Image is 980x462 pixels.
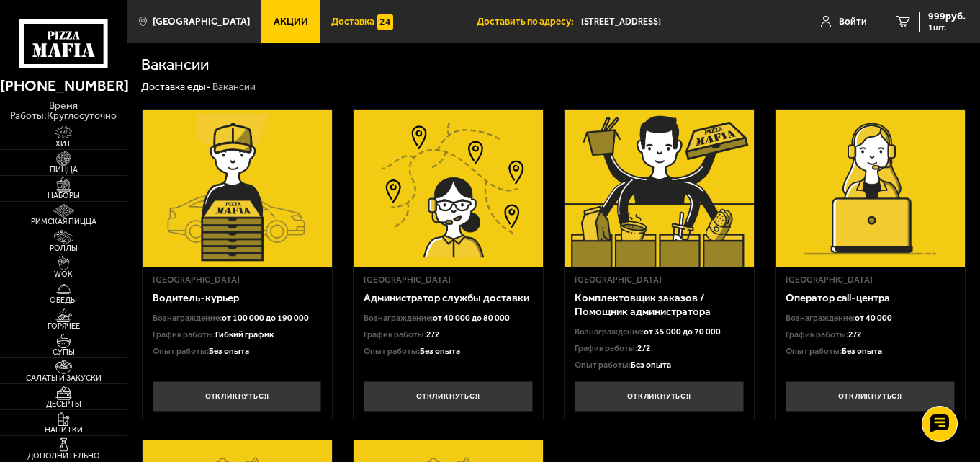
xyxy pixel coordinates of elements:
[426,329,440,339] span: 2/2
[153,313,321,324] div: Вознаграждение:
[839,17,867,27] span: Войти
[353,109,544,419] a: [GEOGRAPHIC_DATA]Администратор службы доставкиВознаграждение:от 40 000 до 80 000График работы:2/2...
[644,326,721,337] span: от 35 000 до 70 000
[575,381,743,412] button: Откликнуться
[786,275,954,286] div: [GEOGRAPHIC_DATA]
[212,81,256,94] div: Вакансии
[364,313,532,324] div: Вознаграждение:
[786,329,954,341] div: График работы:
[637,343,651,353] span: 2/2
[153,275,321,286] div: [GEOGRAPHIC_DATA]
[928,12,966,22] span: 999 руб.
[153,329,321,341] div: График работы:
[928,23,966,32] span: 1 шт.
[222,313,309,323] span: от 100 000 до 190 000
[153,346,321,357] div: Опыт работы:
[855,313,892,323] span: от 40 000
[141,57,209,74] h1: Вакансии
[775,109,966,419] a: [GEOGRAPHIC_DATA]Оператор call-центраВознаграждение:от 40 000График работы:2/2Опыт работы:Без опы...
[631,360,671,370] span: Без опыта
[433,313,510,323] span: от 40 000 до 80 000
[142,109,333,419] a: [GEOGRAPHIC_DATA]Водитель-курьерВознаграждение:от 100 000 до 190 000График работы:Гибкий графикОп...
[274,17,308,27] span: Акции
[564,109,755,419] a: [GEOGRAPHIC_DATA]Комплектовщик заказов / Помощник администратораВознаграждение:от 35 000 до 70 00...
[786,381,954,412] button: Откликнуться
[848,329,862,339] span: 2/2
[420,346,460,356] span: Без опыта
[209,346,249,356] span: Без опыта
[786,346,954,357] div: Опыт работы:
[377,14,392,30] img: 15daf4d41897b9f0e9f617042186c801.svg
[153,17,250,27] span: [GEOGRAPHIC_DATA]
[575,343,743,355] div: График работы:
[581,9,777,35] span: улица Подвойского, 24к1У
[153,291,321,305] h3: Водитель-курьер
[364,381,532,412] button: Откликнуться
[575,291,743,319] h3: Комплектовщик заказов / Помощник администратора
[786,313,954,324] div: Вознаграждение:
[331,17,374,27] span: Доставка
[215,329,274,339] span: Гибкий график
[141,81,210,93] a: Доставка еды-
[575,360,743,371] div: Опыт работы:
[364,346,532,357] div: Опыт работы:
[842,346,882,356] span: Без опыта
[786,291,954,305] h3: Оператор call-центра
[364,329,532,341] div: График работы:
[364,291,532,305] h3: Администратор службы доставки
[575,275,743,286] div: [GEOGRAPHIC_DATA]
[575,326,743,338] div: Вознаграждение:
[477,17,581,27] span: Доставить по адресу:
[364,275,532,286] div: [GEOGRAPHIC_DATA]
[581,9,777,35] input: Ваш адрес доставки
[153,381,321,412] button: Откликнуться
